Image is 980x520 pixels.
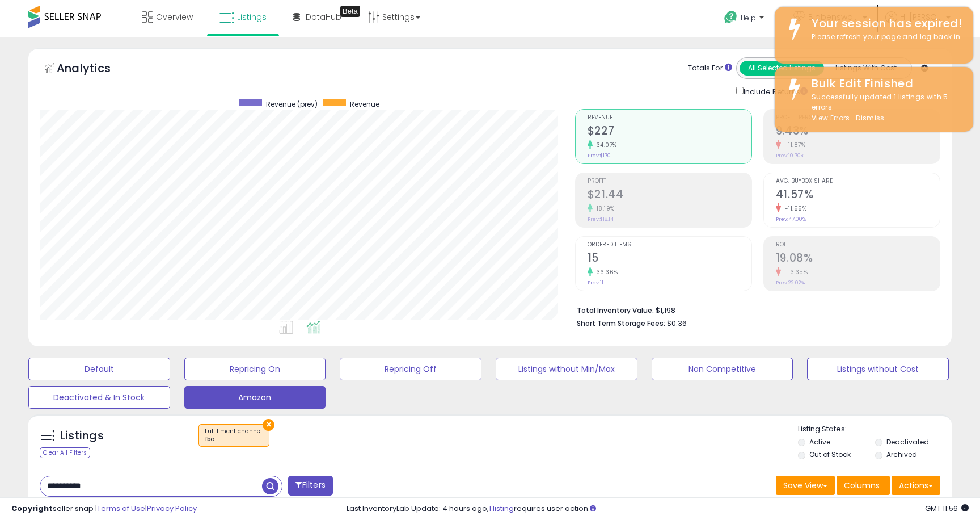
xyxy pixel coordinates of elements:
[776,216,806,223] small: Prev: 47.00%
[11,503,53,514] strong: Copyright
[776,242,940,248] span: ROI
[577,305,654,315] b: Total Inventory Value:
[715,2,775,37] a: Help
[588,251,751,267] h2: 15
[306,11,341,23] span: DataHub
[288,476,332,496] button: Filters
[347,504,969,514] div: Last InventoryLab Update: 4 hours ago, requires user action.
[803,15,965,32] div: Your session has expired!
[340,6,360,17] div: Tooltip anchor
[28,358,170,380] button: Default
[40,447,90,458] div: Clear All Filters
[237,11,267,23] span: Listings
[496,358,637,380] button: Listings without Min/Max
[156,11,193,23] span: Overview
[588,216,614,223] small: Prev: $18.14
[776,251,940,267] h2: 19.08%
[147,503,197,514] a: Privacy Policy
[925,503,969,514] span: 2025-09-12 11:56 GMT
[205,435,263,443] div: fba
[781,204,807,213] small: -11.55%
[724,10,738,24] i: Get Help
[60,428,104,444] h5: Listings
[776,124,940,140] h2: 9.43%
[807,358,949,380] button: Listings without Cost
[740,61,824,76] button: All Selected Listings
[886,437,929,447] label: Deactivated
[263,419,274,431] button: ×
[593,268,618,276] small: 36.36%
[809,450,851,459] label: Out of Stock
[184,358,326,380] button: Repricing On
[588,188,751,203] h2: $21.44
[781,268,808,276] small: -13.35%
[593,204,615,213] small: 18.19%
[97,503,145,514] a: Terms of Use
[803,76,965,92] div: Bulk Edit Finished
[667,318,687,329] span: $0.36
[809,437,830,447] label: Active
[266,99,318,109] span: Revenue (prev)
[577,318,665,328] b: Short Term Storage Fees:
[776,188,940,203] h2: 41.57%
[593,141,617,149] small: 34.07%
[588,152,611,159] small: Prev: $170
[886,450,917,459] label: Archived
[728,85,821,98] div: Include Returns
[892,476,940,495] button: Actions
[688,63,732,74] div: Totals For
[577,303,932,316] li: $1,198
[588,124,751,140] h2: $227
[856,113,884,123] u: Dismiss
[588,242,751,248] span: Ordered Items
[57,60,133,79] h5: Analytics
[28,386,170,409] button: Deactivated & In Stock
[741,13,756,23] span: Help
[776,476,835,495] button: Save View
[803,32,965,43] div: Please refresh your page and log back in
[776,178,940,184] span: Avg. Buybox Share
[205,427,263,444] span: Fulfillment channel :
[184,386,326,409] button: Amazon
[798,424,951,435] p: Listing States:
[776,279,805,286] small: Prev: 22.02%
[588,279,603,286] small: Prev: 11
[588,115,751,121] span: Revenue
[837,476,890,495] button: Columns
[803,92,965,124] div: Successfully updated 1 listings with 5 errors.
[489,503,514,514] a: 1 listing
[776,152,804,159] small: Prev: 10.70%
[844,480,880,491] span: Columns
[812,113,850,123] a: View Errors
[781,141,806,149] small: -11.87%
[11,504,197,514] div: seller snap | |
[350,99,379,109] span: Revenue
[588,178,751,184] span: Profit
[340,358,481,380] button: Repricing Off
[652,358,793,380] button: Non Competitive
